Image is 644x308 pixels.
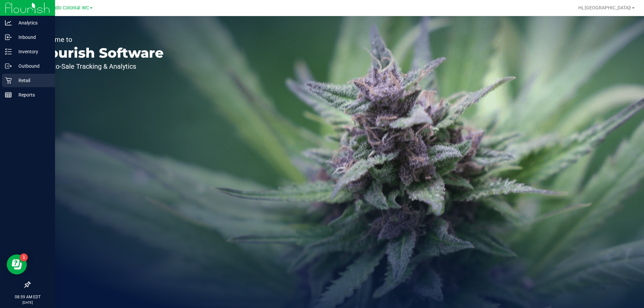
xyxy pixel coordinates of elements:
[3,300,52,305] p: [DATE]
[12,62,52,70] p: Outbound
[5,34,12,41] inline-svg: Inbound
[12,91,52,99] p: Reports
[5,77,12,84] inline-svg: Retail
[12,48,52,56] p: Inventory
[7,254,27,274] iframe: Resource center
[20,253,28,261] iframe: Resource center unread badge
[36,46,164,60] p: Flourish Software
[12,76,52,84] p: Retail
[578,5,631,10] span: Hi, [GEOGRAPHIC_DATA]!
[12,33,52,41] p: Inbound
[3,294,52,300] p: 08:59 AM EDT
[5,63,12,69] inline-svg: Outbound
[5,91,12,98] inline-svg: Reports
[36,36,164,43] p: Welcome to
[12,19,52,27] p: Analytics
[5,48,12,55] inline-svg: Inventory
[44,5,89,11] span: Orlando Colonial WC
[5,19,12,26] inline-svg: Analytics
[36,63,164,70] p: Seed-to-Sale Tracking & Analytics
